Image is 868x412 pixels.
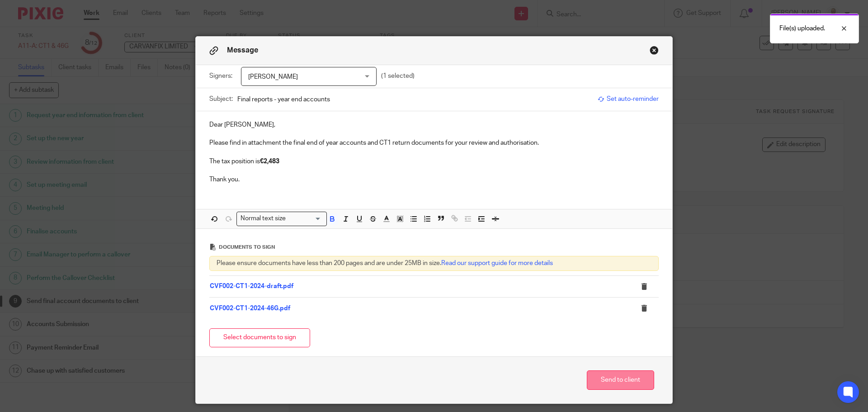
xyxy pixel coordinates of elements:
p: The tax position is [209,157,659,166]
p: (1 selected) [381,71,415,81]
p: Please find in attachment the final end of year accounts and CT1 return documents for your review... [209,138,659,147]
button: Select documents to sign [209,328,310,348]
div: Search for option [236,212,327,226]
label: Signers: [209,71,236,81]
p: File(s) uploaded. [779,24,825,33]
span: Documents to sign [219,245,275,250]
a: CVF002-CT1-2024-draft.pdf [210,283,293,289]
div: Please ensure documents have less than 200 pages and are under 25MB in size. [209,256,659,270]
span: Set auto-reminder [598,95,659,104]
button: Send to client [587,370,654,390]
p: Dear [PERSON_NAME], [209,120,659,129]
a: Read our support guide for more details [441,260,553,266]
label: Subject: [209,95,233,104]
span: [PERSON_NAME] [248,74,298,80]
a: CVF002-CT1-2024-46G.pdf [210,305,290,312]
strong: €2,483 [260,158,279,165]
span: Normal text size [239,214,288,223]
p: Thank you. [209,175,659,184]
input: Search for option [289,214,321,223]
